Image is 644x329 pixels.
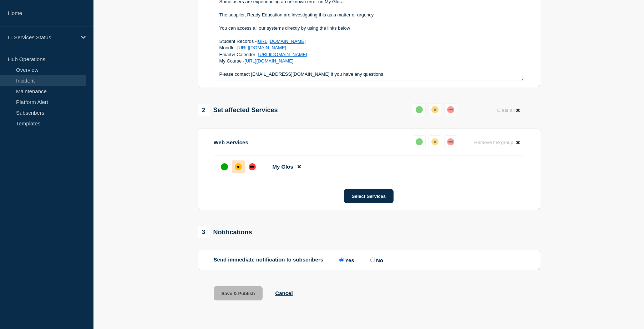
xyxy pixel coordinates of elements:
[219,51,518,58] p: Email & Calender -
[244,58,293,64] a: [URL][DOMAIN_NAME]
[416,138,423,145] div: up
[431,138,438,145] div: affected
[429,103,441,116] button: affected
[221,163,228,170] div: up
[235,163,242,170] div: affected
[470,135,524,149] button: Remove the group
[431,106,438,113] div: affected
[198,104,278,116] div: Set affected Services
[219,71,518,78] p: Please contact [EMAIL_ADDRESS][DOMAIN_NAME] if you have any questions
[214,256,524,263] div: Send immediate notification to subscribers
[273,164,293,170] span: My Glos
[447,106,454,113] div: down
[257,39,305,44] a: [URL][DOMAIN_NAME]
[338,256,354,263] label: Yes
[219,12,518,18] p: The supplier, Ready Education are investigating this as a matter or urgency.
[214,256,324,263] p: Send immediate notification to subscribers
[258,52,307,57] a: [URL][DOMAIN_NAME]
[447,138,454,145] div: down
[413,103,426,116] button: up
[8,34,76,40] p: IT Services Status
[370,258,375,262] input: No
[214,286,263,300] button: Save & Publish
[219,58,518,64] p: My Course -
[413,135,426,148] button: up
[429,135,441,148] button: affected
[219,25,518,31] p: You can access all our systems directly by using the links below
[444,103,457,116] button: down
[219,38,518,45] p: Student Records -
[249,163,256,170] div: down
[219,45,518,51] p: Moodle -
[416,106,423,113] div: up
[237,45,286,50] a: [URL][DOMAIN_NAME]
[198,226,210,238] span: 3
[339,258,344,262] input: Yes
[474,140,513,145] span: Remove the group
[444,135,457,148] button: down
[369,256,383,263] label: No
[198,104,210,116] span: 2
[344,189,394,203] button: Select Services
[198,226,252,238] div: Notifications
[214,139,248,145] p: Web Services
[275,290,293,296] button: Cancel
[493,103,524,117] button: Clear all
